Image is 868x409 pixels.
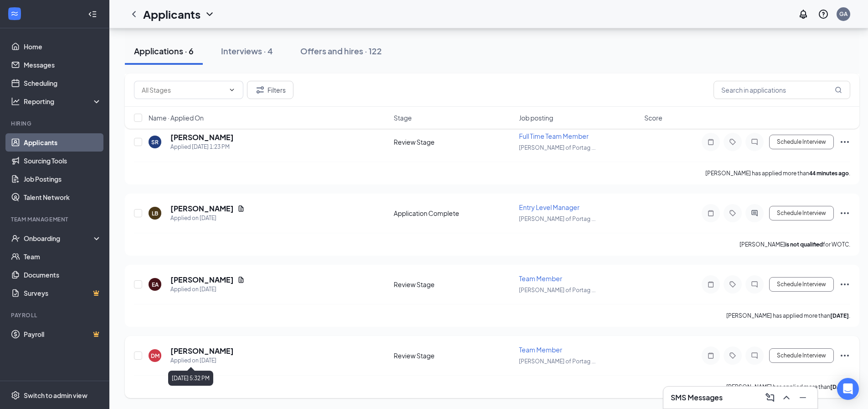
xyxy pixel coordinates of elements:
[170,275,234,285] h5: [PERSON_NAME]
[152,210,158,217] div: LB
[796,390,810,405] button: Minimize
[727,281,738,288] svg: Tag
[830,312,849,319] b: [DATE]
[769,348,834,363] button: Schedule Interview
[727,210,738,217] svg: Tag
[809,170,849,177] b: 44 minutes ago
[300,45,382,57] div: Offers and hires · 122
[170,356,234,365] div: Applied on [DATE]
[24,188,102,206] a: Talent Network
[837,378,859,400] div: Open Intercom Messenger
[394,209,514,218] div: Application Complete
[839,350,850,361] svg: Ellipses
[740,241,850,248] p: [PERSON_NAME] for WOTC.
[644,113,663,122] span: Score
[134,45,194,57] div: Applications · 6
[763,390,777,405] button: ComposeMessage
[228,86,236,94] svg: ChevronDown
[785,241,823,248] b: is not qualified
[24,97,102,106] div: Reporting
[24,170,102,188] a: Job Postings
[705,138,716,146] svg: Note
[519,274,562,283] span: Team Member
[170,204,234,214] h5: [PERSON_NAME]
[519,346,562,354] span: Team Member
[24,74,102,92] a: Scheduling
[11,234,20,243] svg: UserCheck
[749,281,760,288] svg: ChatInactive
[237,205,245,212] svg: Document
[24,391,87,400] div: Switch to admin view
[781,392,792,403] svg: ChevronUp
[151,352,159,360] div: DM
[221,45,273,57] div: Interviews · 4
[24,37,102,56] a: Home
[24,152,102,170] a: Sourcing Tools
[839,10,847,18] div: GA
[255,84,266,95] svg: Filter
[705,281,716,288] svg: Note
[839,136,850,147] svg: Ellipses
[149,113,204,122] span: Name · Applied On
[394,113,412,122] span: Stage
[170,142,234,152] div: Applied [DATE] 1:23 PM
[394,280,514,289] div: Review Stage
[204,9,215,20] svg: ChevronDown
[765,392,776,403] svg: ComposeMessage
[714,81,850,99] input: Search in applications
[10,9,19,18] svg: WorkstreamLogo
[519,358,596,365] span: [PERSON_NAME] of Portag ...
[143,6,200,22] h1: Applicants
[705,352,716,359] svg: Note
[247,81,293,99] button: Filter Filters
[769,206,834,220] button: Schedule Interview
[519,144,596,151] span: [PERSON_NAME] of Portag ...
[839,208,850,219] svg: Ellipses
[152,281,159,288] div: EA
[671,393,723,403] h3: SMS Messages
[24,284,102,302] a: SurveysCrown
[11,391,20,400] svg: Settings
[24,325,102,343] a: PayrollCrown
[835,86,842,94] svg: MagnifyingGlass
[749,210,760,217] svg: ActiveChat
[24,234,94,243] div: Onboarding
[769,277,834,292] button: Schedule Interview
[519,215,596,222] span: [PERSON_NAME] of Portag ...
[394,137,514,147] div: Review Stage
[726,312,850,320] p: [PERSON_NAME] has applied more than .
[24,266,102,284] a: Documents
[170,214,245,223] div: Applied on [DATE]
[24,247,102,266] a: Team
[151,138,159,146] div: SR
[839,279,850,290] svg: Ellipses
[797,392,808,403] svg: Minimize
[519,203,580,211] span: Entry Level Manager
[88,10,97,19] svg: Collapse
[170,285,245,294] div: Applied on [DATE]
[168,371,213,386] div: [DATE] 5:32 PM
[394,351,514,360] div: Review Stage
[830,383,849,390] b: [DATE]
[11,97,20,106] svg: Analysis
[11,215,100,223] div: Team Management
[727,138,738,146] svg: Tag
[749,138,760,146] svg: ChatInactive
[142,85,225,95] input: All Stages
[24,133,102,152] a: Applicants
[727,352,738,359] svg: Tag
[11,311,100,319] div: Payroll
[705,169,850,177] p: [PERSON_NAME] has applied more than .
[798,9,809,20] svg: Notifications
[237,276,245,283] svg: Document
[24,56,102,74] a: Messages
[519,287,596,294] span: [PERSON_NAME] of Portag ...
[705,210,716,217] svg: Note
[818,9,829,20] svg: QuestionInfo
[726,383,850,391] p: [PERSON_NAME] has applied more than .
[769,135,834,149] button: Schedule Interview
[519,113,553,122] span: Job posting
[128,9,139,20] svg: ChevronLeft
[749,352,760,359] svg: ChatInactive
